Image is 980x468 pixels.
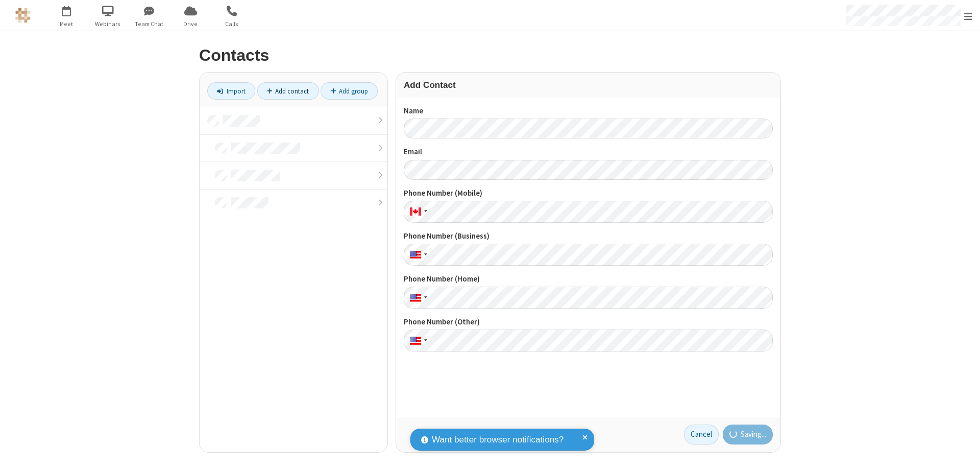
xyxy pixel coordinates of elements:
[404,273,773,285] label: Phone Number (Home)
[130,19,168,29] span: Team Chat
[404,244,430,266] div: United States: + 1
[404,330,430,352] div: United States: + 1
[404,201,430,223] div: Canada: + 1
[15,8,31,23] img: QA Selenium DO NOT DELETE OR CHANGE
[404,230,773,242] label: Phone Number (Business)
[213,19,251,29] span: Calls
[404,80,773,90] h3: Add Contact
[404,188,773,199] label: Phone Number (Mobile)
[432,433,563,447] span: Want better browser notifications?
[741,429,766,440] span: Saving...
[404,105,773,117] label: Name
[47,19,86,29] span: Meet
[404,287,430,309] div: United States: + 1
[404,316,773,328] label: Phone Number (Other)
[723,425,773,445] button: Saving...
[171,19,210,29] span: Drive
[954,441,972,461] iframe: Chat
[684,425,719,445] a: Cancel
[321,82,378,100] a: Add group
[404,146,773,158] label: Email
[207,82,255,100] a: Import
[257,82,319,100] a: Add contact
[89,19,127,29] span: Webinars
[199,46,781,64] h2: Contacts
